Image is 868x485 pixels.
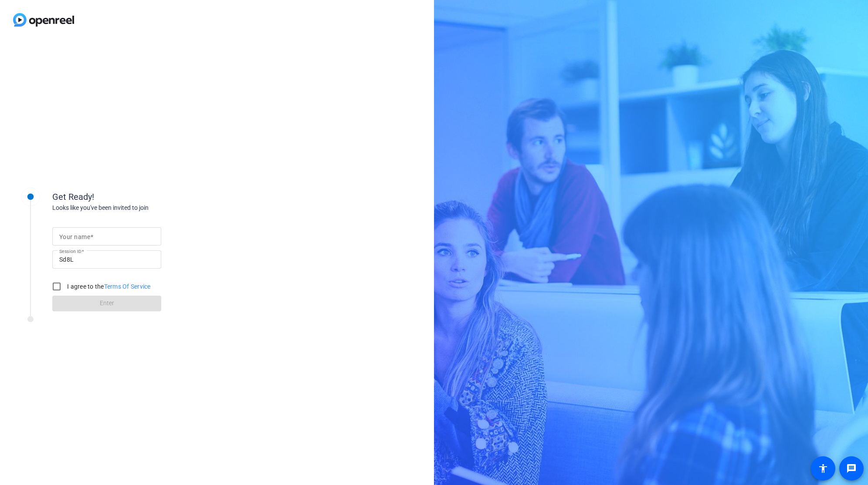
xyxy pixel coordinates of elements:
[52,203,227,212] div: Looks like you've been invited to join
[104,283,151,290] a: Terms Of Service
[59,233,90,240] mat-label: Your name
[52,190,227,203] div: Get Ready!
[65,282,151,291] label: I agree to the
[846,463,857,474] mat-icon: message
[818,463,828,474] mat-icon: accessibility
[59,249,81,254] mat-label: Session ID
